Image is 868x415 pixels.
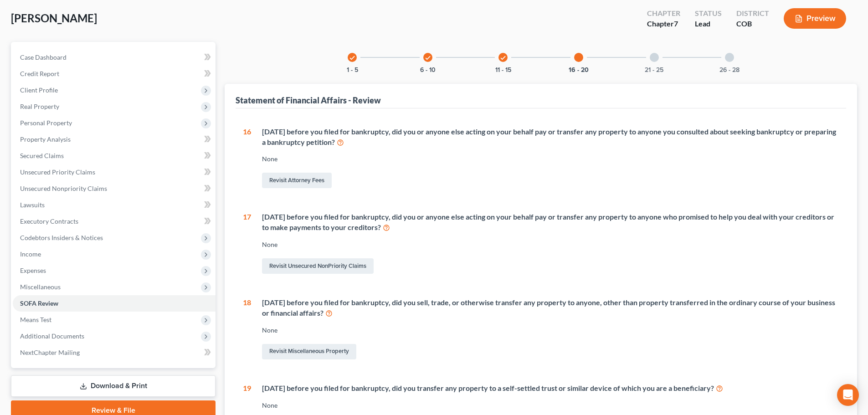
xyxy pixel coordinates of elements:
[719,67,740,73] button: 26 - 28
[20,53,67,61] span: Case Dashboard
[13,213,216,230] a: Executory Contracts
[20,299,58,307] span: SOFA Review
[262,383,839,394] div: [DATE] before you filed for bankruptcy, did you transfer any property to a self-settled trust or ...
[262,154,839,164] div: None
[13,197,216,213] a: Lawsuits
[837,384,859,406] div: Open Intercom Messenger
[13,344,216,361] a: NextChapter Mailing
[13,49,216,66] a: Case Dashboard
[647,19,680,29] div: Chapter
[736,19,769,29] div: COB
[13,66,216,82] a: Credit Report
[20,135,71,143] span: Property Analysis
[13,180,216,197] a: Unsecured Nonpriority Claims
[20,184,107,192] span: Unsecured Nonpriority Claims
[569,67,589,73] button: 16 - 20
[20,70,59,77] span: Credit Report
[262,212,839,233] div: [DATE] before you filed for bankruptcy, did you or anyone else acting on your behalf pay or trans...
[20,217,78,225] span: Executory Contracts
[20,152,64,159] span: Secured Claims
[784,8,846,29] button: Preview
[20,102,59,110] span: Real Property
[420,67,436,73] button: 6 - 10
[262,258,374,274] a: Revisit Unsecured NonPriority Claims
[243,297,251,361] div: 18
[20,283,61,291] span: Miscellaneous
[20,266,46,274] span: Expenses
[20,168,95,176] span: Unsecured Priority Claims
[425,55,431,61] i: check
[236,95,381,106] div: Statement of Financial Affairs - Review
[20,234,103,241] span: Codebtors Insiders & Notices
[500,55,506,61] i: check
[495,67,511,73] button: 11 - 15
[262,344,356,359] a: Revisit Miscellaneous Property
[13,164,216,180] a: Unsecured Priority Claims
[647,8,680,19] div: Chapter
[20,119,72,127] span: Personal Property
[13,131,216,148] a: Property Analysis
[695,8,722,19] div: Status
[695,19,722,29] div: Lead
[20,316,51,323] span: Means Test
[243,212,251,276] div: 17
[13,148,216,164] a: Secured Claims
[262,297,839,318] div: [DATE] before you filed for bankruptcy, did you sell, trade, or otherwise transfer any property t...
[349,55,355,61] i: check
[11,11,97,25] span: [PERSON_NAME]
[736,8,769,19] div: District
[20,332,84,340] span: Additional Documents
[262,240,839,249] div: None
[262,127,839,148] div: [DATE] before you filed for bankruptcy, did you or anyone else acting on your behalf pay or trans...
[20,348,80,356] span: NextChapter Mailing
[20,86,58,94] span: Client Profile
[645,67,663,73] button: 21 - 25
[347,67,358,73] button: 1 - 5
[262,326,839,335] div: None
[20,250,41,258] span: Income
[20,201,45,209] span: Lawsuits
[262,173,332,188] a: Revisit Attorney Fees
[243,127,251,190] div: 16
[13,295,216,312] a: SOFA Review
[674,19,678,28] span: 7
[11,375,216,397] a: Download & Print
[262,401,839,410] div: None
